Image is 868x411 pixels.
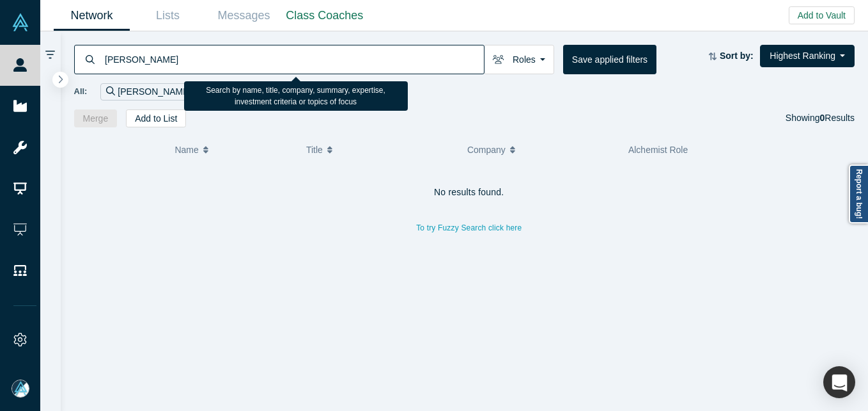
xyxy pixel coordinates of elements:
[126,109,186,127] button: Add to List
[100,83,206,101] div: [PERSON_NAME]
[849,165,868,223] a: Report a bug!
[563,45,656,74] button: Save applied filters
[74,85,88,98] span: All:
[74,109,118,127] button: Merge
[820,113,825,123] strong: 0
[206,1,282,31] a: Messages
[306,136,323,163] span: Title
[174,136,198,163] span: Name
[407,220,531,236] button: To try Fuzzy Search click here
[54,1,130,31] a: Network
[628,145,688,155] span: Alchemist Role
[820,113,855,123] span: Results
[104,44,484,74] input: Search by name, title, company, summary, expertise, investment criteria or topics of focus
[12,380,29,398] img: Mia Scott's Account
[74,187,865,198] h4: No results found.
[467,136,615,163] button: Company
[12,13,29,31] img: Alchemist Vault Logo
[174,136,293,163] button: Name
[760,45,855,67] button: Highest Ranking
[130,1,206,31] a: Lists
[789,6,855,24] button: Add to Vault
[467,136,506,163] span: Company
[191,85,201,99] button: Remove Filter
[306,136,454,163] button: Title
[720,51,754,61] strong: Sort by:
[282,1,368,31] a: Class Coaches
[786,109,855,127] div: Showing
[484,45,554,74] button: Roles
